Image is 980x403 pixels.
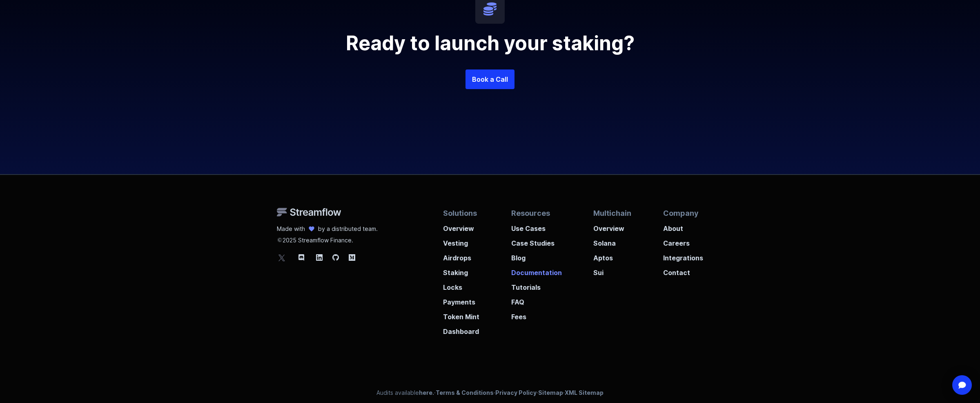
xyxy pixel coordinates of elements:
[511,307,562,322] a: Fees
[277,225,305,233] p: Made with
[443,307,479,322] a: Token Mint
[538,389,563,396] a: Sitemap
[376,389,604,397] p: Audits available · · · ·
[277,233,378,244] p: 2025 Streamflow Finance.
[952,375,972,395] div: Open Intercom Messenger
[511,219,562,233] a: Use Cases
[511,292,562,307] a: FAQ
[495,389,537,396] a: Privacy Policy
[663,208,703,219] p: Company
[511,208,562,219] p: Resources
[465,69,514,89] a: Book a Call
[318,225,378,233] p: by a distributed team.
[436,389,494,396] a: Terms & Conditions
[663,263,703,278] a: Contact
[511,263,562,278] a: Documentation
[663,248,703,263] a: Integrations
[511,248,562,263] a: Blog
[511,278,562,292] a: Tutorials
[511,233,562,248] a: Case Studies
[443,233,479,248] a: Vesting
[593,219,631,233] a: Overview
[277,208,341,217] img: Streamflow Logo
[294,34,686,53] h2: Ready to launch your staking?
[443,208,479,219] p: Solutions
[443,248,479,263] a: Airdrops
[663,233,703,248] a: Careers
[593,208,631,219] p: Multichain
[593,263,631,278] a: Sui
[443,219,479,233] a: Overview
[593,248,631,263] a: Aptos
[443,292,479,307] a: Payments
[593,233,631,248] a: Solana
[565,389,604,396] a: XML Sitemap
[443,278,479,292] a: Locks
[663,219,703,233] a: About
[443,322,479,336] a: Dashboard
[443,263,479,278] a: Staking
[419,389,434,396] a: here.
